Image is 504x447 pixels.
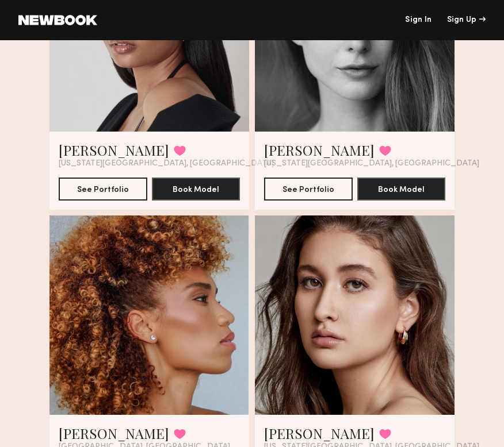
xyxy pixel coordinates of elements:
[264,159,479,168] span: [US_STATE][GEOGRAPHIC_DATA], [GEOGRAPHIC_DATA]
[152,178,240,201] button: Book Model
[357,184,446,194] a: Book Model
[264,178,353,201] button: See Portfolio
[447,16,486,24] div: Sign Up
[357,178,446,201] button: Book Model
[59,178,147,201] button: See Portfolio
[405,16,432,24] a: Sign In
[59,424,169,442] a: [PERSON_NAME]
[59,159,274,168] span: [US_STATE][GEOGRAPHIC_DATA], [GEOGRAPHIC_DATA]
[264,141,375,159] a: [PERSON_NAME]
[264,424,375,442] a: [PERSON_NAME]
[59,141,169,159] a: [PERSON_NAME]
[152,184,240,194] a: Book Model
